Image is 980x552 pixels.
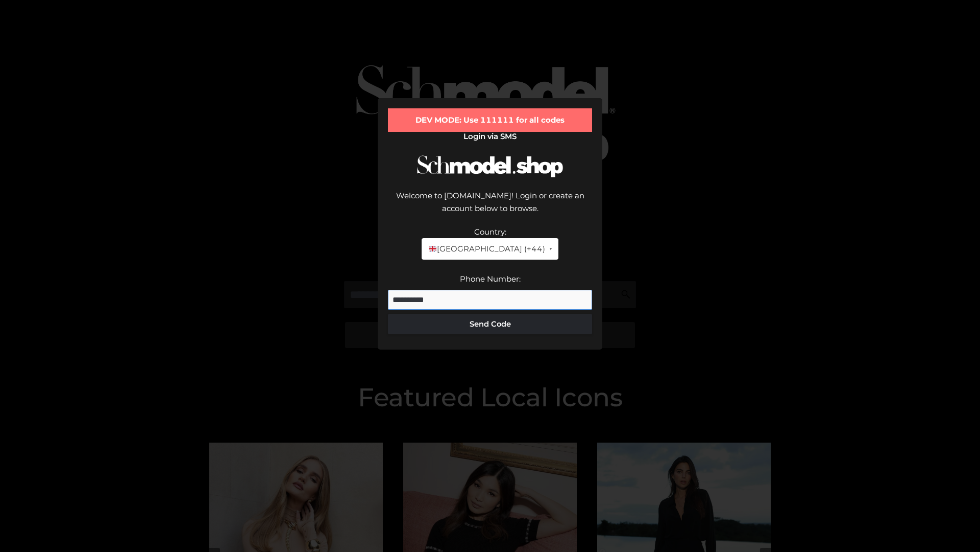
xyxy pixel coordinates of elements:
[413,146,567,187] img: Schmodel Logo
[474,227,506,237] label: Country:
[388,108,592,132] div: DEV MODE: Use 111111 for all codes
[388,314,592,334] button: Send Code
[388,132,592,141] h2: Login via SMS
[429,245,436,252] img: 🇬🇧
[428,242,545,256] span: [GEOGRAPHIC_DATA] (+44)
[460,274,521,284] label: Phone Number:
[388,189,592,225] div: Welcome to [DOMAIN_NAME]! Login or create an account below to browse.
